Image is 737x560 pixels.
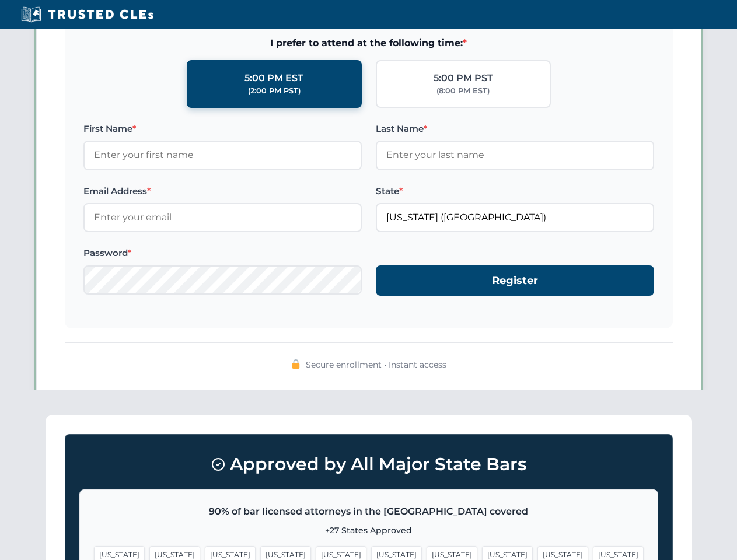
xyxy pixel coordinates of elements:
[83,203,362,232] input: Enter your email
[83,246,362,260] label: Password
[94,504,644,519] p: 90% of bar licensed attorneys in the [GEOGRAPHIC_DATA] covered
[434,71,493,86] div: 5:00 PM PST
[306,358,446,371] span: Secure enrollment • Instant access
[376,265,654,296] button: Register
[83,36,654,51] span: I prefer to attend at the following time:
[79,449,658,480] h3: Approved by All Major State Bars
[376,184,654,198] label: State
[94,524,644,537] p: +27 States Approved
[376,122,654,136] label: Last Name
[436,85,490,97] div: (8:00 PM EST)
[83,184,362,198] label: Email Address
[18,6,157,23] img: Trusted CLEs
[248,85,301,97] div: (2:00 PM PST)
[376,141,654,170] input: Enter your last name
[376,203,654,232] input: Missouri (MO)
[291,359,301,369] img: 🔒
[83,141,362,170] input: Enter your first name
[244,71,303,86] div: 5:00 PM EST
[83,122,362,136] label: First Name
